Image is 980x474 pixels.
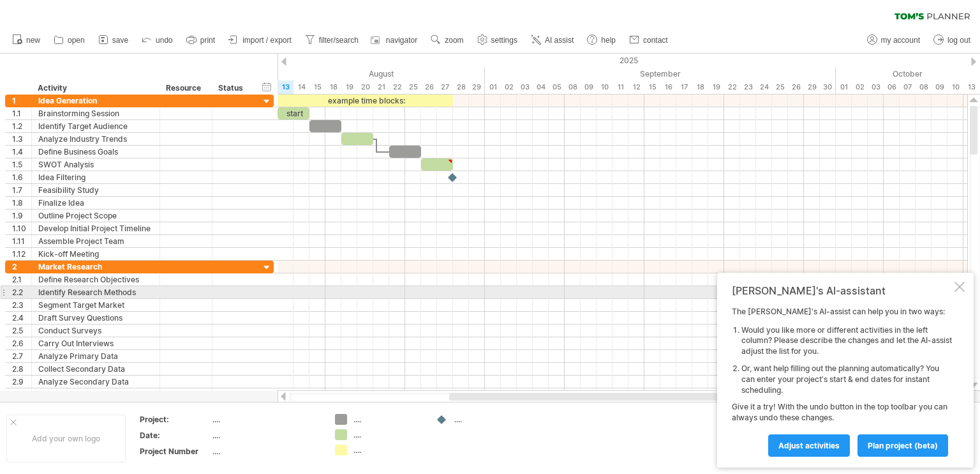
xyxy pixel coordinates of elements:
[469,80,485,94] div: Friday, 29 August 2025
[12,107,31,119] div: 1.1
[12,197,31,209] div: 1.8
[676,80,692,94] div: Wednesday, 17 September 2025
[38,325,153,337] div: Conduct Surveys
[963,80,979,94] div: Monday, 13 October 2025
[485,80,501,94] div: Monday, 1 September 2025
[565,80,581,94] div: Monday, 8 September 2025
[353,429,423,440] div: ....
[212,430,320,441] div: ....
[741,363,952,395] li: Or, want help filling out the planning automatically? You can enter your project's start & end da...
[140,446,210,457] div: Project Number
[341,80,357,94] div: Tuesday, 19 August 2025
[389,80,405,94] div: Friday, 22 August 2025
[517,80,533,94] div: Wednesday, 3 September 2025
[868,80,884,94] div: Friday, 3 October 2025
[183,32,219,49] a: print
[545,36,574,45] span: AI assist
[501,80,517,94] div: Tuesday, 2 September 2025
[445,36,463,45] span: zoom
[38,95,153,107] div: Idea Generation
[242,36,292,45] span: import / export
[12,184,31,196] div: 1.7
[38,82,152,95] div: Activity
[12,222,31,234] div: 1.10
[309,80,325,94] div: Friday, 15 August 2025
[820,80,836,94] div: Tuesday, 30 September 2025
[732,307,952,456] div: The [PERSON_NAME]'s AI-assist can help you in two ways: Give it a try! With the undo button in th...
[38,299,153,311] div: Segment Target Market
[369,32,421,49] a: navigator
[916,80,932,94] div: Wednesday, 8 October 2025
[643,36,668,45] span: contact
[857,434,948,457] a: plan project (beta)
[947,80,963,94] div: Friday, 10 October 2025
[218,82,246,95] div: Status
[38,158,153,171] div: SWOT Analysis
[12,133,31,145] div: 1.3
[584,32,620,49] a: help
[12,261,31,273] div: 2
[12,286,31,298] div: 2.2
[38,286,153,298] div: Identify Research Methods
[38,197,153,209] div: Finalize Idea
[549,80,565,94] div: Friday, 5 September 2025
[852,80,868,94] div: Thursday, 2 October 2025
[166,82,205,95] div: Resource
[353,414,423,425] div: ....
[12,146,31,158] div: 1.4
[12,95,31,107] div: 1
[660,80,676,94] div: Tuesday, 16 September 2025
[804,80,820,94] div: Monday, 29 September 2025
[12,273,31,286] div: 2.1
[278,95,453,107] div: example time blocks:
[601,36,616,45] span: help
[140,430,210,441] div: Date:
[788,80,804,94] div: Friday, 26 September 2025
[302,32,362,49] a: filter/search
[427,32,467,49] a: zoom
[756,80,772,94] div: Wednesday, 24 September 2025
[768,434,850,457] a: Adjust activities
[12,337,31,349] div: 2.6
[528,32,577,49] a: AI assist
[357,80,373,94] div: Wednesday, 20 August 2025
[644,80,660,94] div: Monday, 15 September 2025
[626,32,672,49] a: contact
[38,248,153,260] div: Kick-off Meeting
[38,146,153,158] div: Define Business Goals
[38,120,153,132] div: Identify Target Audience
[278,107,309,119] div: start
[12,312,31,324] div: 2.4
[353,445,423,455] div: ....
[212,414,320,425] div: ....
[386,36,417,45] span: navigator
[12,350,31,362] div: 2.7
[38,312,153,324] div: Draft Survey Questions
[95,32,132,49] a: save
[68,36,85,45] span: open
[900,80,916,94] div: Tuesday, 7 October 2025
[474,32,521,49] a: settings
[947,36,970,45] span: log out
[6,415,126,463] div: Add your own logo
[9,32,44,49] a: new
[38,184,153,196] div: Feasibility Study
[225,32,295,49] a: import / export
[740,80,756,94] div: Tuesday, 23 September 2025
[293,80,309,94] div: Thursday, 14 August 2025
[12,363,31,375] div: 2.8
[778,441,840,450] span: Adjust activities
[212,446,320,457] div: ....
[38,363,153,375] div: Collect Secondary Data
[38,350,153,362] div: Analyze Primary Data
[485,67,836,80] div: September 2025
[437,80,453,94] div: Wednesday, 27 August 2025
[373,80,389,94] div: Thursday, 21 August 2025
[421,80,437,94] div: Tuesday, 26 August 2025
[38,337,153,349] div: Carry Out Interviews
[12,120,31,132] div: 1.2
[453,80,469,94] div: Thursday, 28 August 2025
[50,32,89,49] a: open
[38,273,153,286] div: Define Research Objectives
[930,32,974,49] a: log out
